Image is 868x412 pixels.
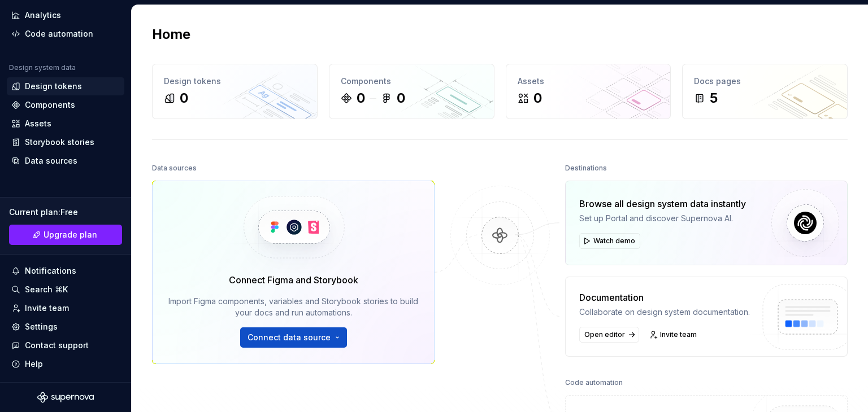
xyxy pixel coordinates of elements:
span: Open editor [584,330,625,339]
button: Watch demo [579,233,640,249]
div: Components [25,99,75,111]
span: Upgrade plan [44,229,97,240]
div: Destinations [565,160,607,176]
div: Search ⌘K [25,284,68,295]
div: Browse all design system data instantly [579,197,746,211]
span: Connect data source [248,332,331,343]
div: Invite team [25,303,69,314]
div: 0 [180,89,188,107]
div: Design system data [9,63,76,72]
span: Invite team [660,330,697,339]
svg: Supernova Logo [37,392,94,403]
div: Documentation [579,291,750,304]
div: Code automation [565,375,623,391]
div: Settings [25,321,58,332]
a: Assets [7,115,124,133]
div: Contact support [25,340,89,351]
span: Watch demo [593,236,635,246]
div: 5 [710,89,718,107]
div: Current plan : Free [9,207,122,218]
div: Components [341,76,483,87]
div: Storybook stories [25,137,94,148]
div: Assets [25,118,51,129]
div: Assets [518,76,659,87]
button: Notifications [7,262,124,280]
a: Design tokens [7,77,124,95]
div: Import Figma components, variables and Storybook stories to build your docs and run automations. [168,296,418,318]
a: Docs pages5 [682,64,848,119]
a: Data sources [7,152,124,170]
div: Connect Figma and Storybook [229,273,358,287]
a: Design tokens0 [152,64,318,119]
div: Help [25,358,43,370]
a: Analytics [7,6,124,24]
a: Assets0 [506,64,671,119]
a: Open editor [579,327,639,343]
a: Settings [7,318,124,336]
a: Components00 [329,64,494,119]
div: Notifications [25,265,76,277]
a: Upgrade plan [9,225,122,245]
a: Invite team [646,327,702,343]
div: 0 [357,89,365,107]
div: Collaborate on design system documentation. [579,306,750,318]
button: Search ⌘K [7,280,124,299]
button: Connect data source [240,327,347,348]
div: Docs pages [694,76,836,87]
div: Design tokens [25,81,82,92]
div: 0 [533,89,542,107]
a: Invite team [7,299,124,317]
div: Data sources [25,155,77,166]
a: Code automation [7,25,124,43]
button: Contact support [7,336,124,354]
button: Help [7,355,124,373]
a: Components [7,96,124,114]
div: Code automation [25,28,93,40]
a: Storybook stories [7,133,124,151]
div: 0 [397,89,405,107]
div: Analytics [25,10,61,21]
div: Set up Portal and discover Supernova AI. [579,213,746,224]
div: Data sources [152,160,197,176]
h2: Home [152,25,190,43]
div: Design tokens [164,76,306,87]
